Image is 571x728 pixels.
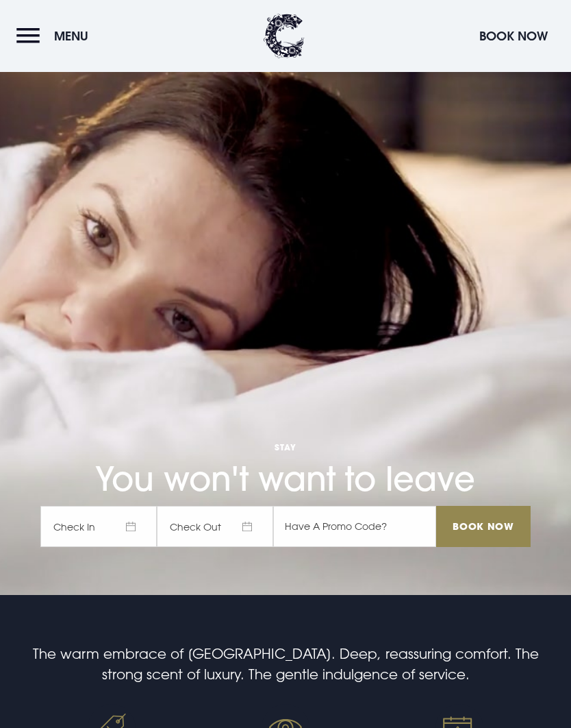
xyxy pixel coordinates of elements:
[40,441,531,452] span: Stay
[264,14,305,58] img: Clandeboye Lodge
[157,506,273,547] span: Check Out
[436,506,531,547] input: Book Now
[472,21,555,51] button: Book Now
[40,506,157,547] span: Check In
[33,645,539,682] span: The warm embrace of [GEOGRAPHIC_DATA]. Deep, reassuring comfort. The strong scent of luxury. The ...
[40,396,531,500] h1: You won't want to leave
[54,28,88,44] span: Menu
[273,506,436,547] input: Have A Promo Code?
[16,21,95,51] button: Menu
